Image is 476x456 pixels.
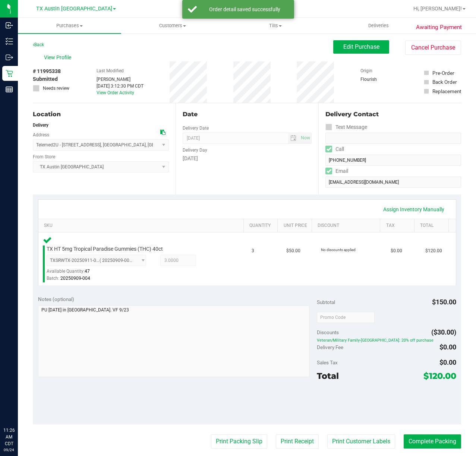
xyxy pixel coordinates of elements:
[43,85,69,92] span: Needs review
[6,22,13,29] inline-svg: Inbound
[325,133,461,144] input: Format: (999) 999-9999
[249,223,275,229] a: Quantity
[318,223,377,229] a: Discount
[360,67,372,74] label: Origin
[333,40,389,54] button: Edit Purchase
[97,67,124,74] label: Last Modified
[33,132,49,138] label: Address
[321,248,356,252] span: No discounts applied
[325,144,344,155] label: Call
[33,123,48,128] strong: Delivery
[44,223,240,229] a: SKU
[432,298,456,306] span: $150.00
[284,223,309,229] a: Unit Price
[201,6,289,13] div: Order detail saved successfully
[97,90,134,95] a: View Order Activity
[325,122,367,133] label: Text Message
[47,266,151,281] div: Available Quantity:
[432,88,461,95] div: Replacement
[325,155,461,166] input: Format: (999) 999-9999
[44,54,74,61] span: View Profile
[317,338,456,343] span: Veteran/Military Family-[GEOGRAPHIC_DATA]: 20% off purchase
[36,6,112,12] span: TX Austin [GEOGRAPHIC_DATA]
[47,276,59,281] span: Batch:
[325,110,461,119] div: Delivery Contact
[6,70,13,77] inline-svg: Retail
[317,326,339,339] span: Discounts
[18,22,121,29] span: Purchases
[327,434,395,449] button: Print Customer Labels
[121,18,224,34] a: Customers
[317,344,343,350] span: Delivery Fee
[33,67,61,75] span: # 11995338
[85,269,90,274] span: 47
[33,110,169,119] div: Location
[317,360,338,365] span: Sales Tax
[3,447,15,453] p: 09/24
[317,299,335,305] span: Subtotal
[6,54,13,61] inline-svg: Outbound
[33,153,55,160] label: From Store
[122,22,224,29] span: Customers
[38,296,74,302] span: Notes (optional)
[325,166,348,177] label: Email
[386,223,412,229] a: Tax
[423,371,456,381] span: $120.00
[211,434,267,449] button: Print Packing Slip
[286,247,300,254] span: $50.00
[276,434,319,449] button: Print Receipt
[432,78,457,86] div: Back Order
[33,75,58,83] span: Submitted
[378,203,449,216] a: Assign Inventory Manually
[18,18,121,34] a: Purchases
[413,6,462,12] span: Hi, [PERSON_NAME]!
[439,358,456,366] span: $0.00
[160,129,166,136] div: Copy address to clipboard
[416,23,462,32] span: Awaiting Payment
[420,223,445,229] a: Total
[7,396,30,419] iframe: Resource center
[404,434,461,449] button: Complete Packing
[183,147,207,153] label: Delivery Day
[391,247,402,254] span: $0.00
[425,247,442,254] span: $120.00
[6,38,13,45] inline-svg: Inventory
[224,22,327,29] span: Tills
[183,155,312,162] div: [DATE]
[183,110,312,119] div: Date
[327,18,431,34] a: Deliveries
[343,43,379,50] span: Edit Purchase
[97,83,144,89] div: [DATE] 3:12:30 PM CDT
[47,246,163,253] span: TX HT 5mg Tropical Paradise Gummies (THC) 40ct
[317,312,375,323] input: Promo Code
[252,247,254,254] span: 3
[33,42,44,47] a: Back
[6,86,13,93] inline-svg: Reports
[439,343,456,351] span: $0.00
[317,371,339,381] span: Total
[405,41,461,55] button: Cancel Purchase
[360,76,398,83] div: Flourish
[432,69,454,77] div: Pre-Order
[3,427,15,447] p: 11:26 AM CDT
[183,125,209,132] label: Delivery Date
[358,22,399,29] span: Deliveries
[97,76,144,83] div: [PERSON_NAME]
[224,18,327,34] a: Tills
[60,276,90,281] span: 20250909-004
[431,328,456,336] span: ($30.00)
